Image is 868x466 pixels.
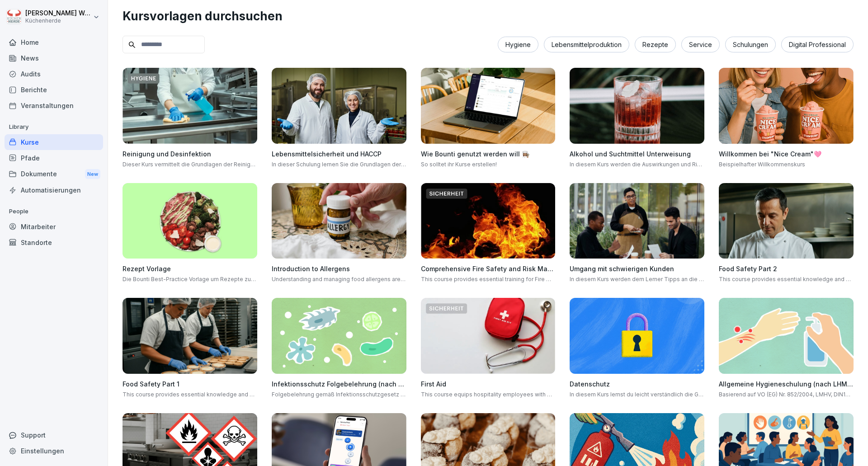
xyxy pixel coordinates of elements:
[421,149,556,159] h4: Wie Bounti genutzt werden will 👩🏽‍🍳
[5,98,103,113] a: Veranstaltungen
[725,37,776,52] div: Schulungen
[421,264,556,273] h4: Comprehensive Fire Safety and Risk Management
[272,264,406,273] h4: Introduction to Allergens
[570,68,704,144] img: r9f294wq4cndzvq6mzt1bbrd.png
[570,391,704,399] p: In diesem Kurs lernst du leicht verständlich die Grundlagen der DSGVO kennen und erfährst, wie du...
[5,204,103,219] p: People
[5,427,103,443] div: Support
[85,169,100,179] div: New
[5,219,103,235] a: Mitarbeiter
[5,134,103,150] a: Kurse
[719,298,854,374] img: gxsnf7ygjsfsmxd96jxi4ufn.png
[421,160,556,169] p: So solltet ihr Kurse erstellen!
[123,264,257,273] h4: Rezept Vorlage
[719,391,854,399] p: Basierend auf VO (EG) Nr. 852/2004, LMHV, DIN10514 und IFSG. Jährliche Wiederholung empfohlen. Mi...
[272,149,406,159] h4: Lebensmittelsicherheit und HACCP
[570,160,704,169] p: In diesem Kurs werden die Auswirkungen und Risiken von Alkohol, Rauchen, Medikamenten und Drogen ...
[570,264,704,273] h4: Umgang mit schwierigen Kunden
[570,183,704,259] img: ibmq16c03v2u1873hyb2ubud.png
[719,183,854,259] img: idy8elroa8tdh8pf64fhm0tv.png
[272,160,406,169] p: In dieser Schulung lernen Sie die Grundlagen der Lebensmittelsicherheit und des HACCP-Systems ken...
[544,37,629,52] div: Lebensmittelproduktion
[123,68,257,144] img: hqs2rtymb8uaablm631q6ifx.png
[5,166,103,183] div: Dokumente
[123,160,257,169] p: Dieser Kurs vermittelt die Grundlagen der Reinigung und Desinfektion in der Lebensmittelproduktion.
[123,7,854,25] h1: Kursvorlagen durchsuchen
[5,82,103,98] a: Berichte
[5,182,103,198] a: Automatisierungen
[272,68,406,144] img: np8timnq3qj8z7jdjwtlli73.png
[5,120,103,134] p: Library
[719,149,854,159] h4: Willkommen bei "Nice Cream"🩷
[719,264,854,273] h4: Food Safety Part 2
[421,275,556,283] p: This course provides essential training for Fire Marshals, covering fire safety risk assessment, ...
[719,379,854,389] h4: Allgemeine Hygieneschulung (nach LHMV §4)
[719,275,854,283] p: This course provides essential knowledge and practical steps to ensure food safety and hygiene in...
[570,149,704,159] h4: Alkohol und Suchtmittel Unterweisung
[5,50,103,66] a: News
[123,391,257,399] p: This course provides essential knowledge and practical steps to ensure food safety and hygiene in...
[570,379,704,389] h4: Datenschutz
[5,166,103,183] a: DokumenteNew
[421,379,556,389] h4: First Aid
[719,68,854,144] img: fznu17m1ob8tvsr7inydjegy.png
[5,66,103,82] a: Audits
[5,235,103,250] a: Standorte
[123,183,257,259] img: b3scv1ka9fo4r8z7pnfn70nb.png
[421,391,556,399] p: This course equips hospitality employees with basic first aid knowledge, empowering them to respo...
[5,150,103,166] a: Pfade
[570,298,704,374] img: gp1n7epbxsf9lzaihqn479zn.png
[421,298,556,374] img: ovcsqbf2ewum2utvc3o527vw.png
[25,18,91,24] p: Küchenherde
[498,37,538,52] div: Hygiene
[5,34,103,50] a: Home
[681,37,720,52] div: Service
[421,183,556,259] img: foxua5kpv17jml0j7mk1esed.png
[272,391,406,399] p: Folgebelehrung gemäß Infektionsschutzgesetz §43 IfSG. Diese Schulung ist nur gültig in Kombinatio...
[25,9,91,17] p: [PERSON_NAME] Wessel
[5,443,103,459] a: Einstellungen
[421,68,556,144] img: bqcw87wt3eaim098drrkbvff.png
[272,379,406,389] h4: Infektionsschutz Folgebelehrung (nach §43 IfSG)
[272,298,406,374] img: tgff07aey9ahi6f4hltuk21p.png
[272,183,406,259] img: dxikevl05c274fqjcx4fmktu.png
[123,275,257,283] p: Die Bounti Best-Practice Vorlage um Rezepte zu vermitteln. Anschaulich, einfach und spielerisch. 🥗
[123,379,257,389] h4: Food Safety Part 1
[635,37,676,52] div: Rezepte
[123,298,257,374] img: azkf4rt9fjv8ktem2r20o1ft.png
[719,160,854,169] p: Beispielhafter Willkommenskurs
[570,275,704,283] p: In diesem Kurs werden dem Lerner Tipps an die Hand gegeben, wie man effektiv mit schwierigen Kund...
[272,275,406,283] p: Understanding and managing food allergens are crucial in the hospitality industry to ensure the s...
[781,37,854,52] div: Digital Professional
[123,149,257,159] h4: Reinigung und Desinfektion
